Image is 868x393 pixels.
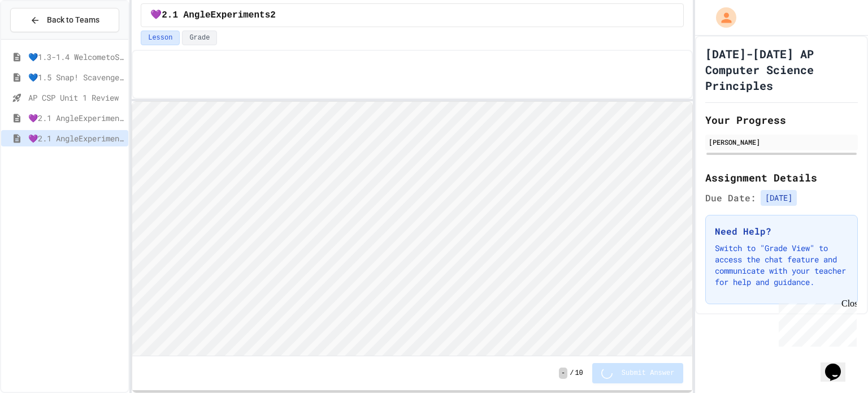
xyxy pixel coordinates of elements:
[28,71,124,83] span: 💙1.5 Snap! ScavengerHunt
[774,299,857,347] iframe: chat widget
[709,137,854,147] div: [PERSON_NAME]
[5,5,78,72] div: Chat with us now!Close
[705,191,756,205] span: Due Date:
[715,224,848,238] h3: Need Help?
[821,348,857,382] iframe: chat widget
[141,31,180,45] button: Lesson
[559,368,567,379] span: -
[705,112,858,128] h2: Your Progress
[132,102,692,356] iframe: Snap! Programming Environment
[705,170,858,185] h2: Assignment Details
[28,51,124,63] span: 💙1.3-1.4 WelcometoSnap!
[28,132,124,144] span: 💜2.1 AngleExperiments2
[182,31,217,45] button: Grade
[570,369,574,378] span: /
[715,243,848,288] p: Switch to "Grade View" to access the chat feature and communicate with your teacher for help and ...
[761,190,797,206] span: [DATE]
[575,369,583,378] span: 10
[28,92,124,103] span: AP CSP Unit 1 Review
[622,369,675,378] span: Submit Answer
[705,46,858,93] h1: [DATE]-[DATE] AP Computer Science Principles
[28,112,124,124] span: 💜2.1 AngleExperiments1
[47,14,99,26] span: Back to Teams
[704,5,739,31] div: My Account
[150,8,276,22] span: 💜2.1 AngleExperiments2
